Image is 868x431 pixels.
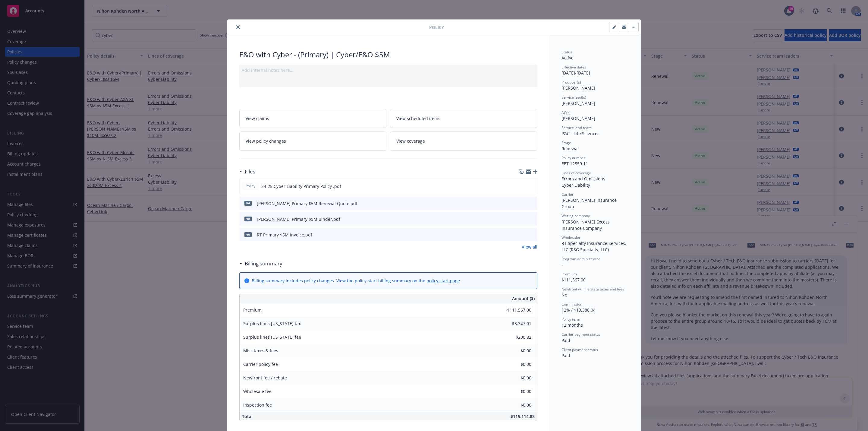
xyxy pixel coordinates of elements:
[496,306,535,315] input: 0.00
[561,256,600,261] span: Program administrator
[561,262,563,268] span: -
[426,278,460,284] a: policy start page
[561,353,570,358] span: Paid
[561,197,618,209] span: [PERSON_NAME] Insurance Group
[245,260,282,268] h3: Billing summary
[520,183,524,189] button: download file
[561,65,629,76] div: [DATE] - [DATE]
[561,110,571,115] span: AC(s)
[396,138,425,144] span: View coverage
[243,321,301,326] span: Surplus lines [US_STATE] tax
[530,216,535,222] button: preview file
[530,200,535,207] button: preview file
[496,333,535,342] input: 0.00
[561,49,572,55] span: Status
[561,176,629,182] div: Errors and Omissions
[561,219,611,231] span: [PERSON_NAME] Excess Insurance Company
[530,232,535,238] button: preview file
[252,277,461,284] div: Billing summary includes policy changes. View the policy start billing summary on the .
[561,347,598,352] span: Client payment status
[261,183,341,189] span: 24-25 Cyber Liability Primary Policy .pdf
[561,170,591,176] span: Lines of coverage
[390,132,537,151] a: View coverage
[561,235,580,240] span: Wholesaler
[496,401,535,410] input: 0.00
[244,201,252,205] span: pdf
[561,100,595,106] span: [PERSON_NAME]
[561,55,574,61] span: Active
[239,132,387,151] a: View policy changes
[561,140,571,145] span: Stage
[257,216,340,222] div: [PERSON_NAME] Primary $5M Binder.pdf
[242,67,535,73] div: Add internal notes here...
[496,360,535,369] input: 0.00
[239,49,537,60] div: E&O with Cyber - (Primary) | Cyber/E&O $5M
[243,348,278,353] span: Misc taxes & fees
[561,292,567,298] span: No
[496,319,535,328] input: 0.00
[257,200,357,207] div: [PERSON_NAME] Primary $5M Renewal Quote.pdf
[561,85,595,91] span: [PERSON_NAME]
[561,302,582,307] span: Commission
[561,338,570,343] span: Paid
[511,414,535,419] span: $115,114.83
[496,373,535,382] input: 0.00
[561,317,580,322] span: Policy term
[257,232,312,238] div: RT Primary $5M Invoice.pdf
[561,155,585,160] span: Policy number
[239,168,255,176] div: Files
[390,109,537,128] a: View scheduled items
[561,95,586,100] span: Service lead(s)
[234,24,242,31] button: close
[520,216,525,222] button: download file
[243,307,262,313] span: Premium
[561,287,624,292] span: Newfront will file state taxes and fees
[245,168,255,176] h3: Files
[496,387,535,396] input: 0.00
[520,200,525,207] button: download file
[561,192,574,197] span: Carrier
[561,332,600,337] span: Carrier payment status
[561,182,629,188] div: Cyber Liability
[244,183,256,189] span: Policy
[561,65,586,70] span: Effective dates
[243,375,287,381] span: Newfront fee / rebate
[561,322,583,328] span: 12 months
[243,361,278,367] span: Carrier policy fee
[561,161,588,166] span: EET 12559 11
[522,244,537,250] a: View all
[561,240,627,252] span: RT Specialty Insurance Services, LLC (RSG Specialty, LLC)
[429,24,444,30] span: Policy
[243,402,272,408] span: Inspection fee
[561,116,595,121] span: [PERSON_NAME]
[243,388,272,394] span: Wholesale fee
[561,307,596,313] span: 12% / $13,388.04
[561,271,577,277] span: Premium
[561,146,579,151] span: Renewal
[246,138,286,144] span: View policy changes
[496,346,535,355] input: 0.00
[561,125,592,130] span: Service lead team
[244,217,252,221] span: pdf
[243,334,301,340] span: Surplus lines [US_STATE] fee
[561,131,599,136] span: P&C - Life Sciences
[520,232,525,238] button: download file
[396,115,440,122] span: View scheduled items
[246,115,269,122] span: View claims
[239,260,282,268] div: Billing summary
[512,295,535,302] span: Amount ($)
[529,183,535,189] button: preview file
[239,109,387,128] a: View claims
[561,80,581,85] span: Producer(s)
[244,232,252,237] span: pdf
[561,213,590,218] span: Writing company
[242,414,253,419] span: Total
[561,277,586,283] span: $111,567.00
